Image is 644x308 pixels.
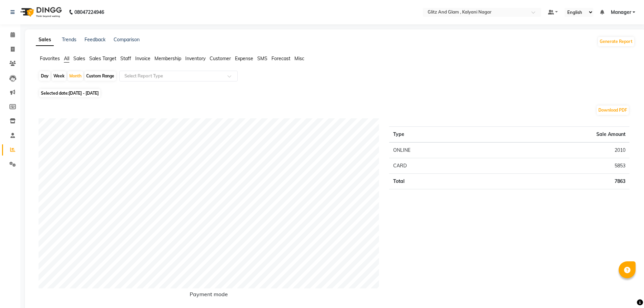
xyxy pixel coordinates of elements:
[52,71,66,81] div: Week
[39,89,100,97] span: Selected date:
[389,142,486,158] td: ONLINE
[210,55,231,62] span: Customer
[120,55,131,62] span: Staff
[17,3,64,22] img: logo
[154,55,181,62] span: Membership
[389,174,486,189] td: Total
[597,105,629,115] button: Download PDF
[486,174,629,189] td: 7863
[294,55,304,62] span: Misc
[74,3,104,22] b: 08047224946
[271,55,290,62] span: Forecast
[486,127,629,143] th: Sale Amount
[36,34,54,46] a: Sales
[185,55,206,62] span: Inventory
[598,37,634,46] button: Generate Report
[486,142,629,158] td: 2010
[62,37,76,43] a: Trends
[389,158,486,174] td: CARD
[135,55,150,62] span: Invoice
[85,37,105,43] a: Feedback
[40,55,60,62] span: Favorites
[611,9,631,16] span: Manager
[68,71,83,81] div: Month
[89,55,116,62] span: Sales Target
[39,71,50,81] div: Day
[85,71,116,81] div: Custom Range
[616,281,637,301] iframe: chat widget
[69,91,99,96] span: [DATE] - [DATE]
[39,291,379,300] h6: Payment mode
[64,55,69,62] span: All
[486,158,629,174] td: 5853
[389,127,486,143] th: Type
[235,55,253,62] span: Expense
[73,55,85,62] span: Sales
[114,37,140,43] a: Comparison
[257,55,267,62] span: SMS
